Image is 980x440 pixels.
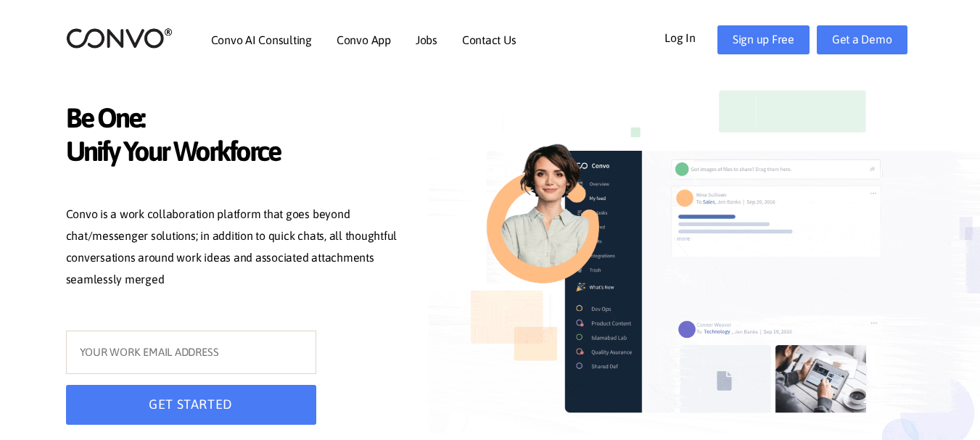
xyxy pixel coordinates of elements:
[66,331,316,374] input: YOUR WORK EMAIL ADDRESS
[416,34,437,46] a: Jobs
[462,34,516,46] a: Contact Us
[337,34,391,46] a: Convo App
[66,101,407,138] span: Be One:
[66,204,407,294] p: Convo is a work collaboration platform that goes beyond chat/messenger solutions; in addition to ...
[66,385,316,425] button: GET STARTED
[66,27,173,49] img: logo_2.png
[211,34,312,46] a: Convo AI Consulting
[717,25,810,54] a: Sign up Free
[664,25,717,49] a: Log In
[817,25,907,54] a: Get a Demo
[66,135,407,172] span: Unify Your Workforce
